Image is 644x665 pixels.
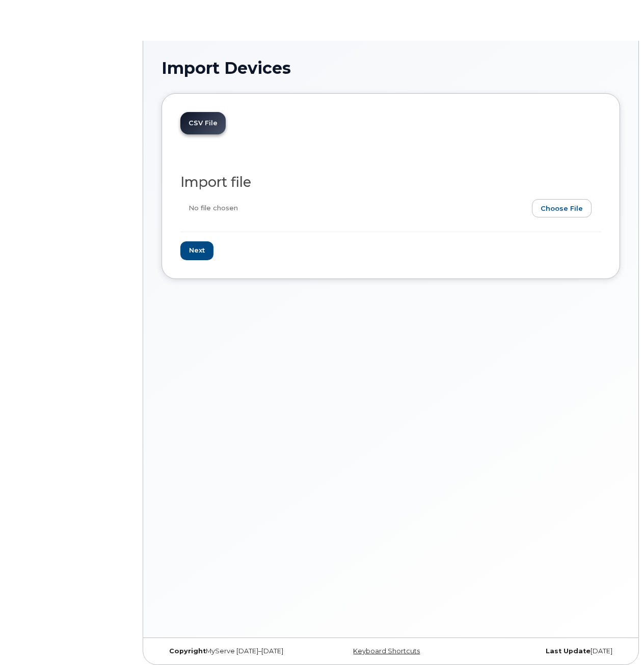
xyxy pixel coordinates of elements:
[546,647,591,655] strong: Last Update
[162,647,314,655] div: MyServe [DATE]–[DATE]
[180,241,213,260] input: Next
[180,175,601,190] h2: Import file
[169,647,206,655] strong: Copyright
[353,647,420,655] a: Keyboard Shortcuts
[162,59,620,77] h1: Import Devices
[467,647,620,655] div: [DATE]
[180,112,226,134] a: CSV File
